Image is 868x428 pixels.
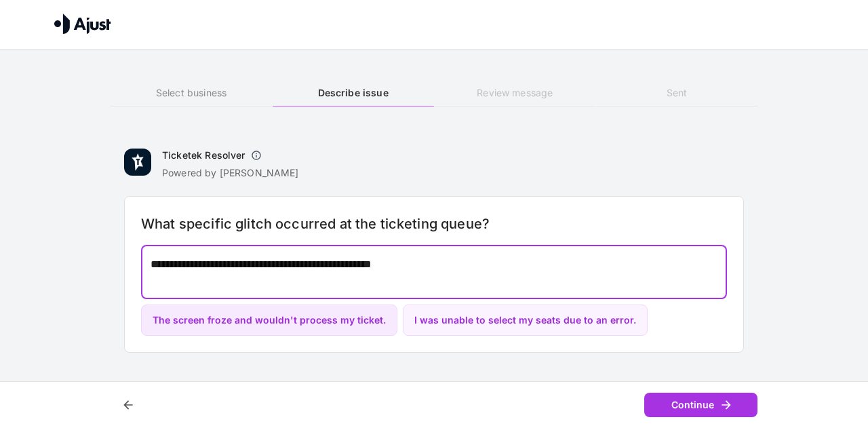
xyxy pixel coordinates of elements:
[434,85,595,100] h6: Review message
[644,393,757,418] button: Continue
[162,166,299,180] p: Powered by [PERSON_NAME]
[141,213,727,235] h6: What specific glitch occurred at the ticketing queue?
[162,149,245,162] h6: Ticketek Resolver
[596,85,757,100] h6: Sent
[111,85,272,100] h6: Select business
[403,305,648,336] button: I was unable to select my seats due to an error.
[124,149,151,176] img: Ticketek
[141,305,397,336] button: The screen froze and wouldn't process my ticket.
[54,14,111,34] img: Ajust
[273,85,434,100] h6: Describe issue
